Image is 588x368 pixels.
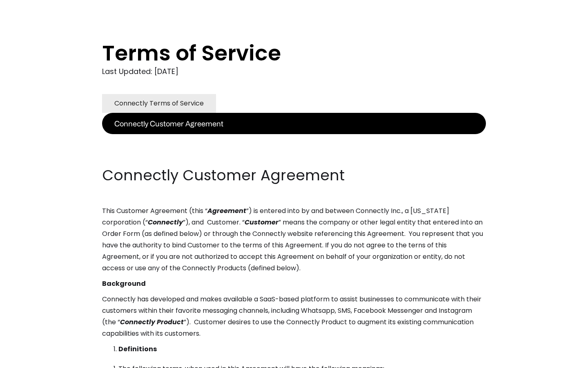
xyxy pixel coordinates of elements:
[102,65,486,78] div: Last Updated: [DATE]
[8,353,49,365] aside: Language selected: English
[114,118,223,129] div: Connectly Customer Agreement
[245,218,278,227] em: Customer
[16,354,49,365] ul: Language list
[102,150,486,161] p: ‍
[207,206,246,215] em: Agreement
[102,165,486,186] h2: Connectly Customer Agreement
[102,134,486,146] p: ‍
[102,294,486,339] p: Connectly has developed and makes available a SaaS-based platform to assist businesses to communi...
[114,98,204,109] div: Connectly Terms of Service
[148,218,183,227] em: Connectly
[120,317,184,327] em: Connectly Product
[102,205,486,274] p: This Customer Agreement (this “ ”) is entered into by and between Connectly Inc., a [US_STATE] co...
[102,279,146,288] strong: Background
[102,41,453,65] h1: Terms of Service
[118,344,157,354] strong: Definitions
